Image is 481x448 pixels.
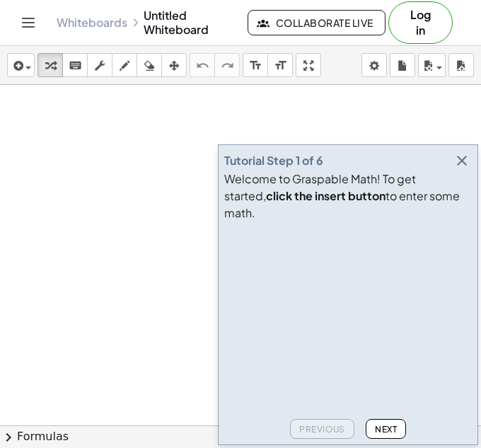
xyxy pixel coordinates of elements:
i: keyboard [69,57,82,74]
i: format_size [274,57,287,74]
b: click the insert button [266,188,386,203]
button: undo [190,53,215,77]
a: Whiteboards [57,16,127,30]
button: Toggle navigation [17,11,40,34]
i: format_size [249,57,262,74]
div: Tutorial Step 1 of 6 [224,152,323,169]
span: Collaborate Live [260,16,373,29]
div: Welcome to Graspable Math! To get started, to enter some math. [224,171,472,222]
button: format_size [267,53,293,77]
button: Log in [388,1,453,44]
span: Next [375,424,397,435]
button: redo [214,53,240,77]
i: redo [221,57,234,74]
i: undo [196,57,209,74]
button: Next [366,419,406,439]
button: format_size [243,53,268,77]
button: keyboard [62,53,88,77]
button: Collaborate Live [248,10,385,35]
